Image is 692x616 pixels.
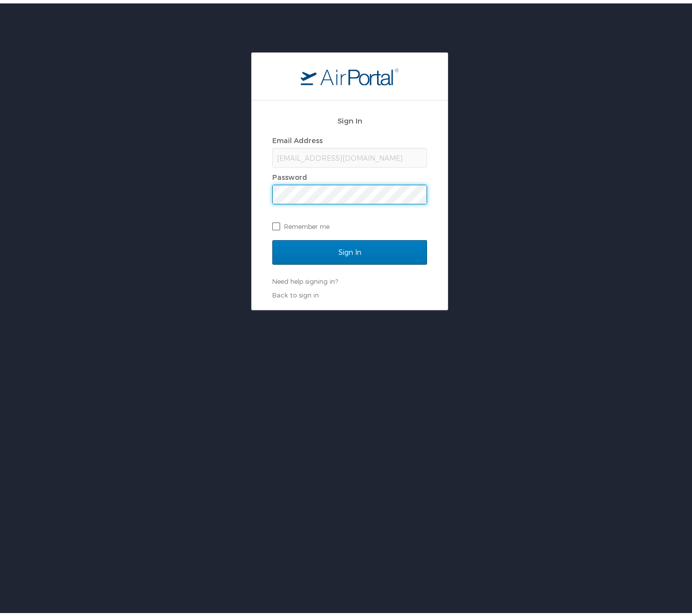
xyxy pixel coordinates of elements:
a: Need help signing in? [272,274,338,282]
h2: Sign In [272,112,427,123]
a: Back to sign in [272,288,319,296]
label: Remember me [272,216,427,230]
label: Email Address [272,133,323,141]
img: logo [301,64,399,82]
label: Password [272,170,307,178]
input: Sign In [272,237,427,261]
